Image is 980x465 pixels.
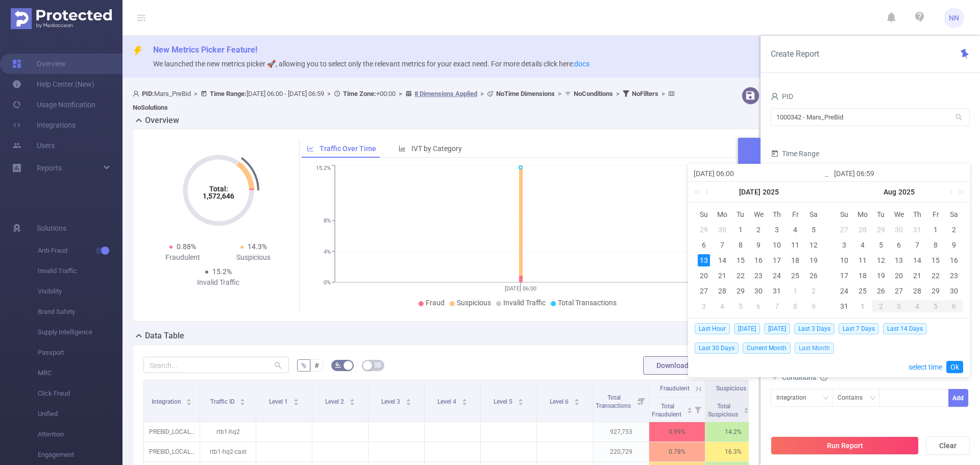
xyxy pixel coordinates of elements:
[324,90,334,97] span: >
[698,254,710,266] div: 13
[771,92,793,101] span: PID
[908,268,926,283] td: August 21, 2025
[738,182,762,202] a: [DATE]
[853,268,872,283] td: August 18, 2025
[893,254,905,266] div: 13
[496,90,555,97] b: No Time Dimensions
[38,424,122,445] span: Attention
[926,222,945,237] td: August 1, 2025
[133,104,168,111] b: No Solutions
[734,239,747,251] div: 8
[838,270,850,282] div: 17
[838,254,850,266] div: 10
[713,207,731,222] th: Mon
[695,222,713,237] td: June 29, 2025
[834,167,964,180] input: End date
[12,74,94,94] a: Help Center (New)
[734,323,760,334] span: [DATE]
[870,395,876,402] i: icon: down
[632,90,658,97] b: No Filters
[731,237,750,253] td: July 8, 2025
[948,389,968,407] button: Add
[926,237,945,253] td: August 8, 2025
[695,253,713,268] td: July 13, 2025
[853,283,872,299] td: August 25, 2025
[743,342,791,354] span: Current Month
[768,207,786,222] th: Thu
[926,436,970,455] button: Clear
[695,207,713,222] th: Sun
[771,300,783,312] div: 7
[613,90,623,97] span: >
[314,361,319,370] span: #
[752,239,765,251] div: 9
[926,300,945,312] div: 5
[786,268,804,283] td: July 25, 2025
[807,254,820,266] div: 19
[945,300,963,312] div: 6
[12,94,95,115] a: Usage Notification
[890,210,909,219] span: We
[375,362,381,368] i: icon: table
[133,46,143,56] i: icon: thunderbolt
[908,207,926,222] th: Thu
[153,45,257,55] span: New Metrics Picker Feature!
[555,90,565,97] span: >
[929,285,942,297] div: 29
[911,224,923,236] div: 31
[786,283,804,299] td: August 1, 2025
[695,210,713,219] span: Su
[734,300,747,312] div: 5
[643,356,717,375] button: Download PDF
[853,222,872,237] td: July 28, 2025
[890,237,909,253] td: August 6, 2025
[37,164,62,172] span: Reports
[872,253,890,268] td: August 12, 2025
[945,207,963,222] th: Sat
[835,222,853,237] td: July 27, 2025
[856,239,869,251] div: 4
[911,270,923,282] div: 21
[908,299,926,314] td: September 4, 2025
[11,8,112,29] img: Protected Media
[786,237,804,253] td: July 11, 2025
[835,299,853,314] td: August 31, 2025
[789,285,801,297] div: 1
[908,283,926,299] td: August 28, 2025
[153,60,590,68] span: We launched the new metrics picker 🚀, allowing you to select only the relevant metrics for your e...
[698,270,710,282] div: 20
[911,239,923,251] div: 7
[909,357,942,377] a: select time
[883,323,927,334] span: Last 14 Days
[38,281,122,302] span: Visibility
[698,285,710,297] div: 27
[839,323,879,334] span: Last 7 Days
[872,268,890,283] td: August 19, 2025
[872,300,890,312] div: 2
[191,90,201,97] span: >
[929,224,942,236] div: 1
[477,90,487,97] span: >
[695,283,713,299] td: July 27, 2025
[248,242,267,251] span: 14.3%
[698,239,710,251] div: 6
[209,185,228,193] tspan: Total:
[786,210,804,219] span: Fr
[952,182,966,202] a: Next year (Control + right)
[768,237,786,253] td: July 10, 2025
[853,210,872,219] span: Mo
[872,207,890,222] th: Tue
[38,445,122,465] span: Engagement
[853,237,872,253] td: August 4, 2025
[929,254,942,266] div: 15
[37,158,62,178] a: Reports
[695,237,713,253] td: July 6, 2025
[752,300,765,312] div: 6
[926,299,945,314] td: September 5, 2025
[399,145,406,152] i: icon: bar-chart
[183,277,254,288] div: Invalid Traffic
[38,261,122,281] span: Invalid Traffic
[872,299,890,314] td: September 2, 2025
[731,253,750,268] td: July 15, 2025
[789,270,801,282] div: 25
